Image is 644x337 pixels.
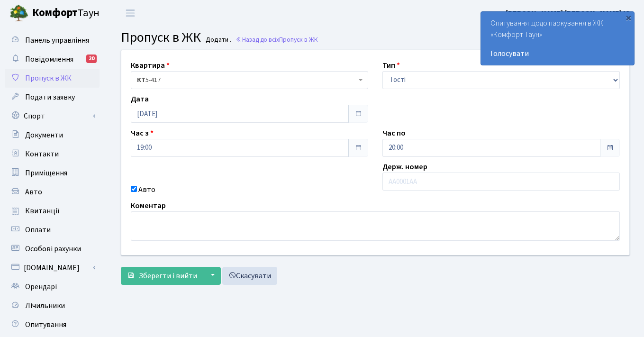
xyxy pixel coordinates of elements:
[25,149,59,159] span: Контакти
[25,168,67,178] span: Приміщення
[490,48,625,59] a: Голосувати
[5,31,100,50] a: Панель управління
[481,12,634,65] div: Опитування щодо паркування в ЖК «Комфорт Таун»
[131,93,149,105] label: Дата
[382,161,427,173] label: Держ. номер
[25,92,75,102] span: Подати заявку
[382,128,406,139] label: Час по
[25,301,65,311] span: Лічильники
[5,296,100,315] a: Лічильники
[25,282,57,292] span: Орендарі
[137,75,356,85] span: <b>КТ</b>&nbsp;&nbsp;&nbsp;&nbsp;5-417
[382,173,620,191] input: AA0001AA
[5,315,100,334] a: Опитування
[32,5,78,20] b: Комфорт
[382,60,400,71] label: Тип
[5,220,100,239] a: Оплати
[204,36,231,44] small: Додати .
[121,267,203,285] button: Зберегти і вийти
[624,13,633,22] div: ×
[5,277,100,296] a: Орендарі
[25,130,63,140] span: Документи
[131,200,166,211] label: Коментар
[25,319,66,330] span: Опитування
[25,54,73,64] span: Повідомлення
[138,184,155,195] label: Авто
[25,73,72,83] span: Пропуск в ЖК
[25,225,51,235] span: Оплати
[5,258,100,277] a: [DOMAIN_NAME]
[5,164,100,182] a: Приміщення
[5,182,100,201] a: Авто
[222,267,277,285] a: Скасувати
[121,28,201,47] span: Пропуск в ЖК
[137,75,145,85] b: КТ
[236,35,318,44] a: Назад до всіхПропуск в ЖК
[5,126,100,145] a: Документи
[5,107,100,126] a: Спорт
[118,5,142,21] button: Переключити навігацію
[279,35,318,44] span: Пропуск в ЖК
[5,50,100,69] a: Повідомлення20
[131,128,154,139] label: Час з
[32,5,100,21] span: Таун
[5,145,100,164] a: Контакти
[139,271,197,281] span: Зберегти і вийти
[86,55,97,63] div: 20
[5,239,100,258] a: Особові рахунки
[5,201,100,220] a: Квитанції
[9,4,28,23] img: logo.png
[506,8,633,19] a: [PERSON_NAME] [PERSON_NAME] Ю.
[25,244,81,254] span: Особові рахунки
[25,206,60,216] span: Квитанції
[506,8,633,18] b: [PERSON_NAME] [PERSON_NAME] Ю.
[131,60,170,71] label: Квартира
[5,88,100,107] a: Подати заявку
[5,69,100,88] a: Пропуск в ЖК
[25,35,89,46] span: Панель управління
[25,187,42,197] span: Авто
[131,71,368,89] span: <b>КТ</b>&nbsp;&nbsp;&nbsp;&nbsp;5-417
